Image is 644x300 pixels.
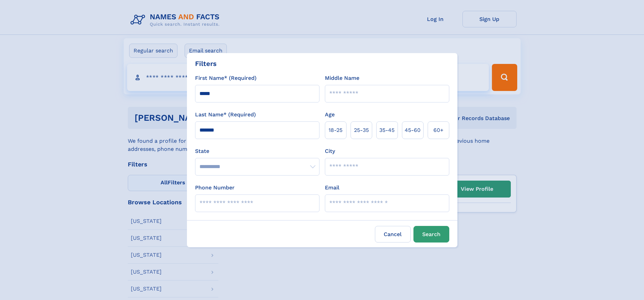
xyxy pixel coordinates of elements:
label: Last Name* (Required) [195,111,256,119]
label: State [195,147,319,155]
div: Filters [195,59,217,69]
label: First Name* (Required) [195,74,257,82]
span: 25‑35 [354,126,369,134]
label: Email [325,184,339,192]
span: 35‑45 [379,126,395,134]
label: Middle Name [325,74,359,82]
span: 45‑60 [405,126,421,134]
label: Phone Number [195,184,235,192]
label: Age [325,111,335,119]
button: Search [413,226,449,243]
span: 60+ [433,126,444,134]
label: City [325,147,335,155]
span: 18‑25 [329,126,342,134]
label: Cancel [375,226,411,243]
